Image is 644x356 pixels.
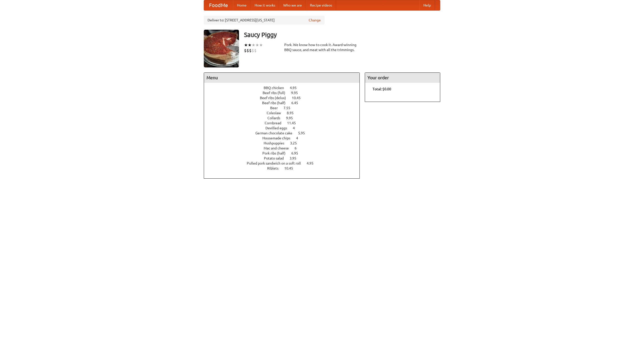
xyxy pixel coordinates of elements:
a: German chocolate cake 5.95 [255,131,314,135]
a: Help [419,0,435,10]
a: Pulled pork sandwich on a soft roll 4.95 [247,161,323,165]
a: Home [233,0,251,10]
span: Riblets [267,166,284,170]
span: German chocolate cake [255,131,297,135]
div: Deliver to: [STREET_ADDRESS][US_STATE] [204,16,325,25]
a: Potato salad 3.95 [264,156,306,160]
span: Beef ribs (full) [263,91,290,95]
a: Cornbread 11.45 [265,121,305,125]
span: 5.95 [298,131,310,135]
a: Hushpuppies 3.25 [264,141,306,145]
li: ★ [244,42,248,48]
b: Total: $0.00 [373,87,391,91]
span: Collards [267,116,285,120]
span: Coleslaw [267,111,286,115]
a: Change [309,18,321,23]
h4: Menu [204,73,359,83]
a: Collards 9.95 [267,116,302,120]
span: 3.95 [290,156,301,160]
span: 11.45 [287,121,301,125]
span: Pulled pork sandwich on a soft roll [247,161,306,165]
li: ★ [252,42,255,48]
li: ★ [259,42,263,48]
span: BBQ chicken [264,86,289,90]
a: FoodMe [204,0,233,10]
span: Devilled eggs [265,126,292,130]
a: Pork ribs (half) 6.95 [262,151,307,155]
a: Riblets 10.45 [267,166,302,170]
span: Beef ribs (half) [262,101,291,105]
li: $ [252,48,254,53]
a: Beef ribs (half) 6.45 [262,101,307,105]
span: Housemade chips [262,136,295,140]
span: 9.95 [286,116,298,120]
span: 6.45 [291,101,303,105]
span: 4 [293,126,300,130]
li: $ [244,48,247,53]
a: Beef ribs (full) 9.95 [263,91,307,95]
span: Beer [270,106,283,110]
span: 4 [296,136,303,140]
span: Pork ribs (half) [262,151,291,155]
span: 10.45 [284,166,298,170]
span: 4.95 [290,86,302,90]
a: Coleslaw 8.95 [267,111,303,115]
h4: Your order [365,73,440,83]
span: 3.25 [290,141,302,145]
a: Who we are [279,0,306,10]
span: Beef ribs (delux) [260,96,291,100]
div: Pork. We know how to cook it. Award-winning BBQ sauce, and meat with all the trimmings. [284,42,360,52]
span: 7.55 [284,106,295,110]
span: 6.95 [291,151,303,155]
span: Mac and cheese [264,146,294,150]
span: Potato salad [264,156,289,160]
li: $ [249,48,252,53]
span: 10.45 [292,96,306,100]
a: How it works [251,0,279,10]
a: Housemade chips 4 [262,136,307,140]
a: Beef ribs (delux) 10.45 [260,96,310,100]
a: Recipe videos [306,0,336,10]
span: 9.95 [291,91,303,95]
a: Beer 7.55 [270,106,300,110]
span: Cornbread [265,121,286,125]
a: Devilled eggs 4 [265,126,304,130]
span: 4.95 [307,161,318,165]
span: 6 [295,146,302,150]
span: 8.95 [287,111,299,115]
li: $ [247,48,249,53]
span: Hushpuppies [264,141,289,145]
li: ★ [255,42,259,48]
a: BBQ chicken 4.95 [264,86,306,90]
li: ★ [248,42,252,48]
li: $ [254,48,257,53]
a: Mac and cheese 6 [264,146,306,150]
img: angular.jpg [204,30,239,67]
h3: Saucy Piggy [244,30,440,40]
